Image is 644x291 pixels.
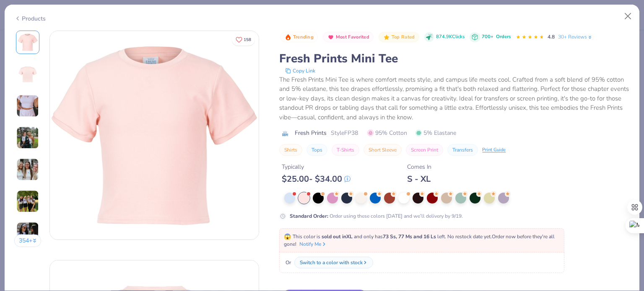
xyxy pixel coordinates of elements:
img: Back [18,64,38,84]
button: Short Sleeve [364,144,402,156]
button: Badge Button [323,32,374,43]
img: User generated content [16,190,39,213]
button: T-Shirts [332,144,359,156]
div: Switch to a color with stock [300,259,363,266]
button: Like [232,33,255,46]
div: The Fresh Prints Mini Tee is where comfort meets style, and campus life meets cool. Crafted from ... [279,75,630,122]
div: Products [14,14,46,23]
button: Badge Button [379,32,419,43]
span: Most Favorited [336,35,369,39]
img: Front [50,31,259,239]
button: Screen Print [406,144,443,156]
div: $ 25.00 - $ 34.00 [282,174,351,184]
button: Tops [306,144,327,156]
span: 5% Elastane [415,129,456,137]
span: 4.8 [548,33,555,40]
img: User generated content [16,158,39,181]
button: 354+ [14,234,42,247]
button: Transfers [447,144,478,156]
span: Fresh Prints [295,129,327,137]
div: 4.8 Stars [516,31,544,44]
span: Trending [293,35,314,39]
img: User generated content [16,95,39,117]
img: Top Rated sort [383,34,390,41]
div: 700+ [482,33,511,41]
span: 😱 [284,233,291,241]
button: Switch to a color with stock [294,257,373,268]
button: Badge Button [280,32,318,43]
img: brand logo [279,130,291,137]
div: Typically [282,162,351,171]
span: 874.9K Clicks [436,33,465,41]
span: 95% Cotton [367,129,407,137]
strong: Standard Order : [290,213,328,219]
div: Order using these colors [DATE] and we’ll delivery by 9/19. [290,212,463,220]
span: Or [284,259,291,266]
img: User generated content [16,126,39,149]
div: Print Guide [482,147,506,154]
span: Orders [496,33,511,40]
button: Notify Me [299,240,327,248]
div: S - XL [407,174,431,184]
img: Front [18,32,38,52]
div: Comes In [407,162,431,171]
span: This color is and only has left . No restock date yet. Order now before they're all gone! [284,233,555,247]
button: copy to clipboard [283,67,318,75]
a: 30+ Reviews [558,33,593,41]
button: Close [620,8,636,24]
img: Most Favorited sort [327,34,334,41]
span: Top Rated [392,35,415,39]
button: Shirts [279,144,302,156]
img: Trending sort [285,34,291,41]
span: Style FP38 [331,129,358,137]
strong: sold out in XL [322,233,353,240]
img: User generated content [16,222,39,245]
span: 158 [244,38,251,42]
div: Fresh Prints Mini Tee [279,51,630,67]
strong: 73 Ss, 77 Ms and 16 Ls [383,233,436,240]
